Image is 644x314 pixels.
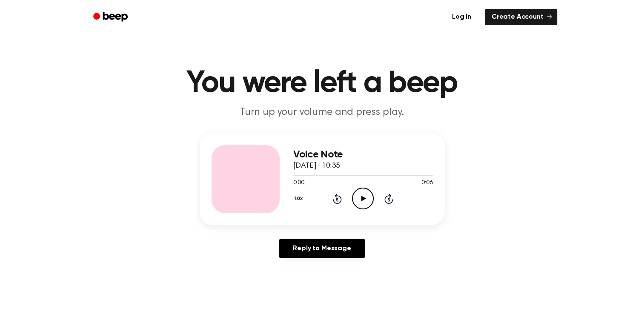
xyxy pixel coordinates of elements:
[293,191,306,206] button: 1.0x
[444,7,480,27] a: Log in
[159,106,486,120] p: Turn up your volume and press play.
[279,239,364,258] a: Reply to Message
[104,68,540,99] h1: You were left a beep
[293,149,433,160] h3: Voice Note
[293,162,340,170] span: [DATE] · 10:35
[87,9,135,26] a: Beep
[421,179,432,188] span: 0:06
[485,9,557,25] a: Create Account
[293,179,304,188] span: 0:00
